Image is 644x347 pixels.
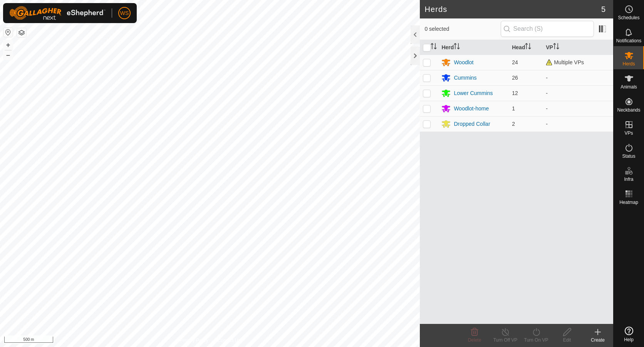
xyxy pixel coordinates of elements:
[468,337,481,343] span: Delete
[543,40,613,55] th: VP
[3,28,13,37] button: Reset Map
[454,120,490,128] div: Dropped Collar
[616,38,641,43] span: Notifications
[17,28,26,37] button: Map Layers
[179,337,208,344] a: Privacy Policy
[621,85,637,89] span: Animals
[501,21,594,37] input: Search (S)
[512,90,518,96] span: 12
[9,6,106,20] img: Gallagher Logo
[582,337,613,344] div: Create
[622,62,635,66] span: Herds
[546,59,584,65] span: Multiple VPs
[543,85,613,101] td: -
[454,58,473,67] div: Woodlot
[543,70,613,85] td: -
[490,337,521,344] div: Turn Off VP
[454,89,493,97] div: Lower Cummins
[619,200,638,205] span: Heatmap
[624,131,633,135] span: VPs
[438,40,509,55] th: Herd
[454,74,476,82] div: Cummins
[525,44,531,50] p-sorticon: Activate to sort
[624,337,634,342] span: Help
[552,337,582,344] div: Edit
[454,44,460,50] p-sorticon: Activate to sort
[512,59,518,65] span: 24
[218,337,240,344] a: Contact Us
[431,44,437,50] p-sorticon: Activate to sort
[512,121,515,127] span: 2
[512,75,518,81] span: 26
[509,40,543,55] th: Head
[3,40,13,50] button: +
[614,324,644,345] a: Help
[618,15,639,20] span: Schedules
[553,44,559,50] p-sorticon: Activate to sort
[3,50,13,60] button: –
[624,177,633,182] span: Infra
[543,101,613,116] td: -
[120,9,129,17] span: WS
[521,337,552,344] div: Turn On VP
[424,25,500,33] span: 0 selected
[617,108,640,112] span: Neckbands
[543,116,613,132] td: -
[454,105,489,113] div: Woodlot-home
[622,154,635,158] span: Status
[512,105,515,112] span: 1
[424,5,601,14] h2: Herds
[601,3,605,15] span: 5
